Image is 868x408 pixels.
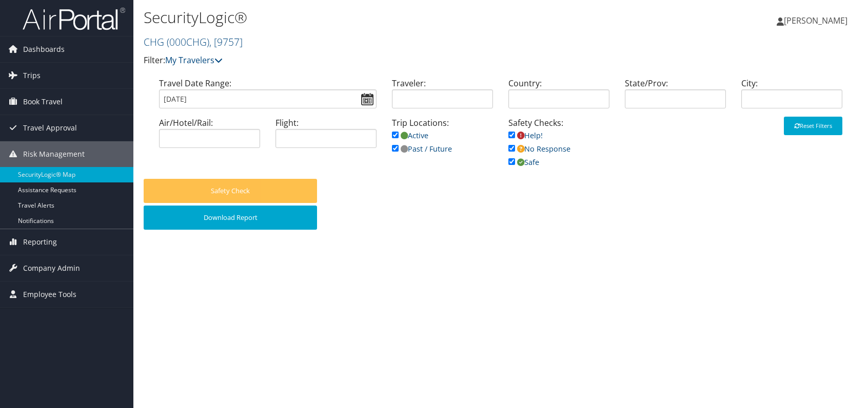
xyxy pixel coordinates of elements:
[784,117,842,135] button: Reset Filters
[23,36,65,62] span: Dashboards
[268,117,384,156] div: Flight:
[777,5,858,36] a: [PERSON_NAME]
[209,35,243,49] span: , [ 9757 ]
[508,131,543,140] a: Help!
[384,77,501,117] div: Traveler:
[23,255,80,281] span: Company Admin
[508,157,539,167] a: Safe
[144,179,317,203] button: Safety Check
[617,77,734,117] div: State/Prov:
[144,35,243,49] a: CHG
[167,35,209,49] span: ( 000CHG )
[508,144,570,154] a: No Response
[734,77,850,117] div: City:
[144,7,620,28] h1: SecurityLogic®
[151,77,384,117] div: Travel Date Range:
[384,117,501,165] div: Trip Locations:
[501,117,617,179] div: Safety Checks:
[23,282,76,307] span: Employee Tools
[23,89,63,115] span: Book Travel
[501,77,617,117] div: Country:
[23,229,57,255] span: Reporting
[23,115,77,141] span: Travel Approval
[144,206,317,230] button: Download Report
[23,7,125,31] img: airportal-logo.png
[23,63,41,88] span: Trips
[392,144,452,154] a: Past / Future
[392,131,428,140] a: Active
[784,15,847,26] span: [PERSON_NAME]
[165,54,223,66] a: My Travelers
[23,141,85,167] span: Risk Management
[144,54,620,67] p: Filter:
[151,117,268,156] div: Air/Hotel/Rail:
